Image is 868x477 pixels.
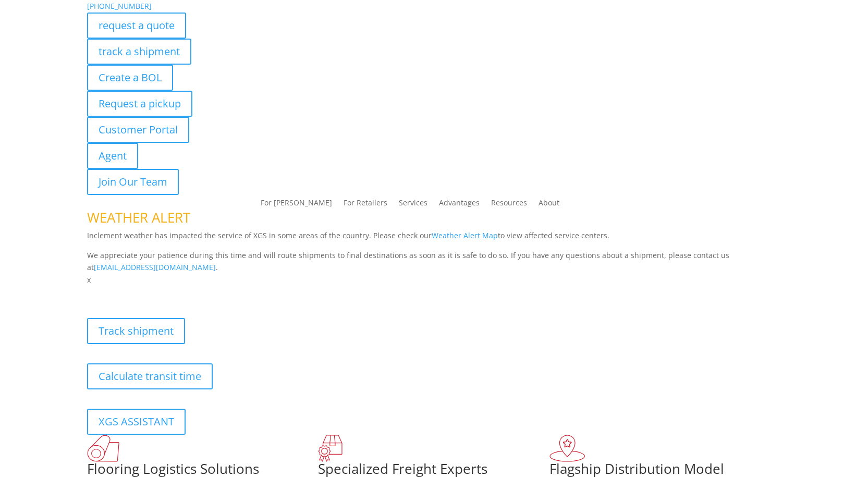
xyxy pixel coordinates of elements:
[539,199,559,211] a: About
[87,208,190,227] span: WEATHER ALERT
[87,91,192,117] a: Request a pickup
[87,117,189,143] a: Customer Portal
[87,1,152,11] a: [PHONE_NUMBER]
[549,435,585,462] img: xgs-icon-flagship-distribution-model-red
[399,199,427,211] a: Services
[87,288,320,298] b: Visibility, transparency, and control for your entire supply chain.
[87,65,173,91] a: Create a BOL
[439,199,480,211] a: Advantages
[87,435,119,462] img: xgs-icon-total-supply-chain-intelligence-red
[318,435,343,462] img: xgs-icon-focused-on-flooring-red
[87,13,186,39] a: request a quote
[87,143,138,169] a: Agent
[491,199,527,211] a: Resources
[87,169,179,195] a: Join Our Team
[87,274,781,286] p: x
[87,318,185,344] a: Track shipment
[87,363,213,389] a: Calculate transit time
[87,249,781,274] p: We appreciate your patience during this time and will route shipments to final destinations as so...
[87,39,191,65] a: track a shipment
[432,230,498,240] a: Weather Alert Map
[344,199,387,211] a: For Retailers
[261,199,332,211] a: For [PERSON_NAME]
[87,229,781,249] p: Inclement weather has impacted the service of XGS in some areas of the country. Please check our ...
[87,409,186,435] a: XGS ASSISTANT
[94,262,216,272] a: [EMAIL_ADDRESS][DOMAIN_NAME]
